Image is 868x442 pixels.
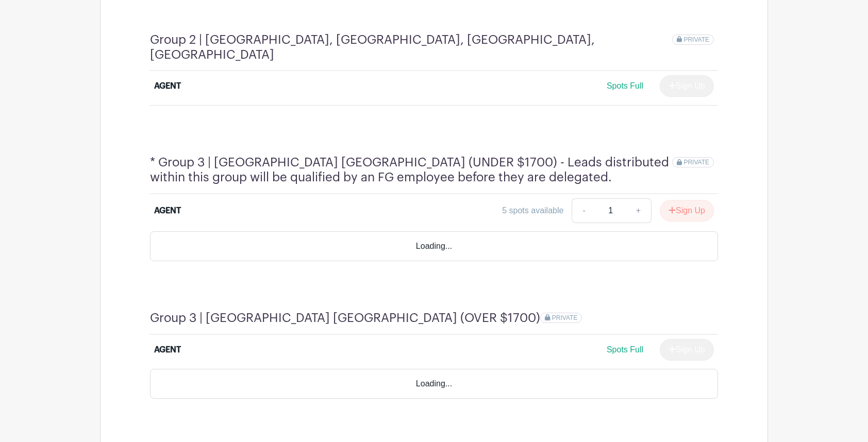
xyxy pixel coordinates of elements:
div: AGENT [154,205,181,217]
span: PRIVATE [683,36,709,43]
h4: Group 2 | [GEOGRAPHIC_DATA], [GEOGRAPHIC_DATA], [GEOGRAPHIC_DATA], [GEOGRAPHIC_DATA] [150,32,672,62]
div: Loading... [150,369,718,399]
button: Sign Up [660,200,714,222]
div: Loading... [150,231,718,261]
div: AGENT [154,344,181,356]
span: PRIVATE [683,159,709,166]
h4: Group 3 | [GEOGRAPHIC_DATA] [GEOGRAPHIC_DATA] (OVER $1700) [150,311,540,326]
span: Spots Full [607,81,643,90]
span: Spots Full [607,345,643,354]
div: AGENT [154,80,181,92]
a: + [626,198,652,223]
div: 5 spots available [502,205,563,217]
span: PRIVATE [552,314,578,321]
h4: * Group 3 | [GEOGRAPHIC_DATA] [GEOGRAPHIC_DATA] (UNDER $1700) - Leads distributed within this gro... [150,155,672,185]
a: - [572,198,595,223]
